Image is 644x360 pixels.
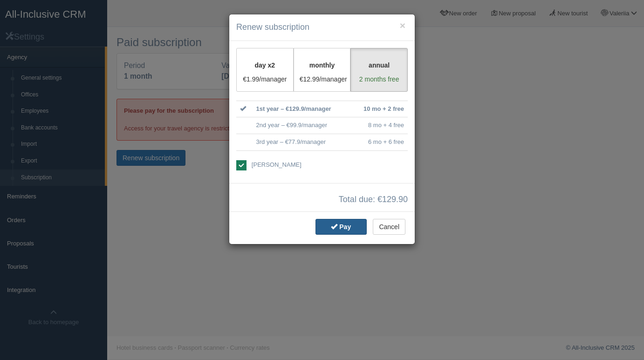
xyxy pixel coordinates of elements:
[350,134,408,150] td: 6 mo + 6 free
[350,101,408,117] td: 10 mo + 2 free
[382,195,408,204] span: 129.90
[356,75,402,84] p: 2 months free
[356,61,402,70] p: annual
[242,61,288,70] p: day x2
[253,101,351,117] td: 1st year – €129.9/manager
[236,21,408,34] h4: Renew subscription
[315,219,367,235] button: Pay
[253,117,351,134] td: 2nd year – €99.9/manager
[400,20,405,30] button: ×
[373,219,405,235] button: Cancel
[339,223,351,231] span: Pay
[242,75,288,84] p: €1.99/manager
[350,117,408,134] td: 8 mo + 4 free
[300,61,345,70] p: monthly
[339,195,408,204] span: Total due: €
[252,161,301,168] span: [PERSON_NAME]
[300,75,345,84] p: €12.99/manager
[253,134,351,150] td: 3rd year – €77.9/manager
